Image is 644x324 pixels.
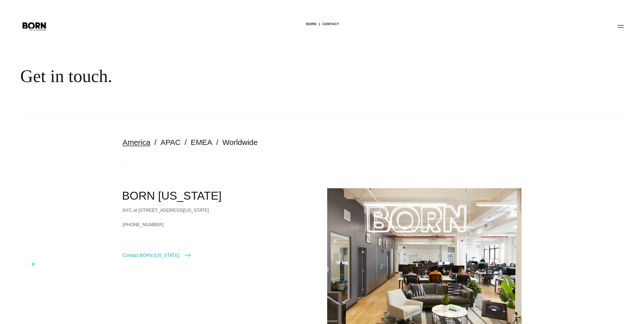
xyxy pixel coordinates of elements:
a: BORN [306,20,316,28]
div: Get in touch. [20,66,309,87]
a: America [122,138,150,146]
div: NYC at [STREET_ADDRESS][US_STATE] [122,206,317,214]
a: [PHONE_NUMBER] [122,221,317,228]
a: EMEA [191,138,212,146]
a: Worldwide [222,138,258,146]
button: Open [615,21,627,31]
a: APAC [160,138,180,146]
a: Contact [322,20,339,28]
h2: BORN [US_STATE] [122,188,317,203]
a: Contact BORN [US_STATE] [122,252,190,259]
